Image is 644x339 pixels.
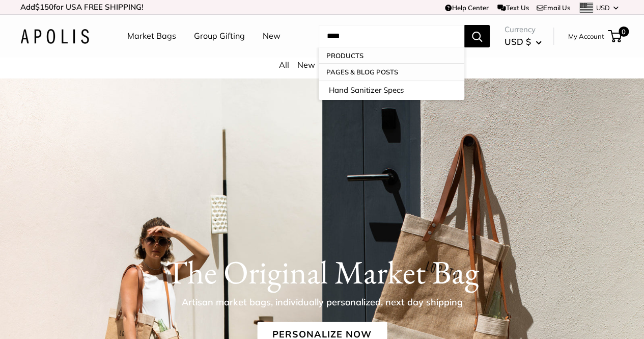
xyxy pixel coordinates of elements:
[568,30,604,42] a: My Account
[319,47,464,64] p: Products
[263,29,281,44] a: New
[319,81,464,100] a: Hand Sanitizer Specs
[157,295,488,309] p: Artisan market bags, individually personalized, next day shipping
[497,4,528,12] a: Text Us
[505,36,531,47] span: USD $
[445,4,488,12] a: Help Center
[609,30,622,42] a: 0
[297,60,315,70] a: New
[319,25,464,47] input: Search...
[464,25,490,47] button: Search
[505,34,542,50] button: USD $
[127,29,176,44] a: Market Bags
[279,60,289,70] a: All
[505,22,542,37] span: Currency
[35,2,53,12] span: $150
[194,29,245,44] a: Group Gifting
[619,27,629,37] span: 0
[20,29,89,44] img: Apolis
[319,64,464,80] p: Pages & Blog posts
[596,4,610,12] span: USD
[537,4,570,12] a: Email Us
[20,252,624,291] h1: The Original Market Bag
